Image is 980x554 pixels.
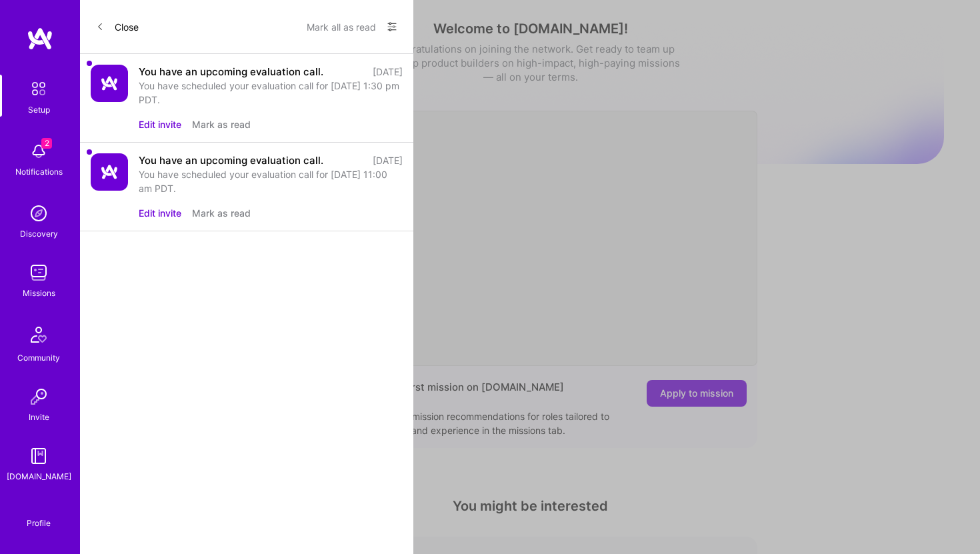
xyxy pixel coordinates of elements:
button: Edit invite [139,206,181,220]
img: logo [27,27,53,51]
div: You have scheduled your evaluation call for [DATE] 11:00 am PDT. [139,167,403,195]
img: Invite [25,383,52,410]
button: Mark as read [192,206,251,220]
div: You have scheduled your evaluation call for [DATE] 1:30 pm PDT. [139,79,403,107]
img: discovery [25,200,52,227]
div: Profile [27,516,51,529]
img: Company Logo [91,153,128,191]
div: Discovery [20,227,58,241]
img: Community [23,319,55,351]
button: Mark all as read [307,16,376,37]
div: [DATE] [373,65,403,79]
div: You have an upcoming evaluation call. [139,65,323,79]
button: Mark as read [192,117,251,131]
div: [DOMAIN_NAME] [7,469,71,483]
div: Setup [28,103,50,117]
button: Edit invite [139,117,181,131]
a: Profile [22,502,55,529]
div: Community [17,351,60,365]
img: teamwork [25,259,52,286]
div: Missions [23,286,55,300]
img: Company Logo [91,65,128,102]
img: guide book [25,443,52,469]
img: setup [25,75,53,103]
button: Close [96,16,139,37]
div: Invite [29,410,49,424]
div: You have an upcoming evaluation call. [139,153,323,167]
div: [DATE] [373,153,403,167]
